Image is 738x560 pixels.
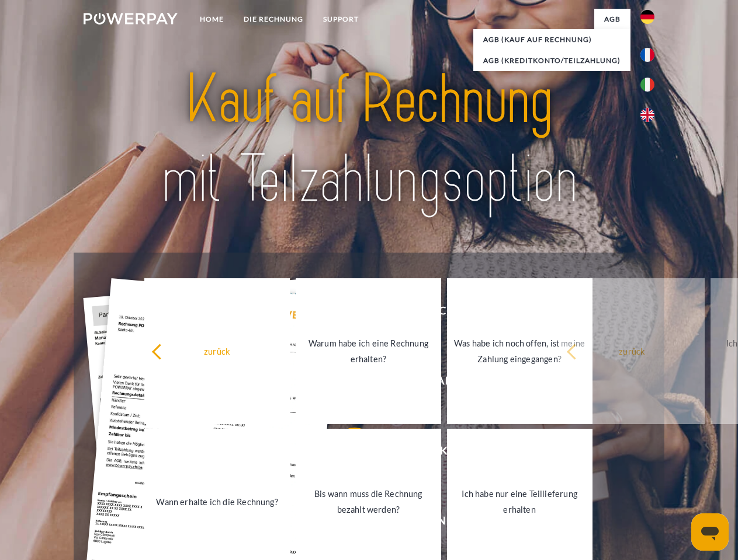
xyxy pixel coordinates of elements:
[447,278,593,424] a: Was habe ich noch offen, ist meine Zahlung eingegangen?
[151,343,283,359] div: zurück
[112,56,626,223] img: title-powerpay_de.svg
[640,78,654,92] img: it
[454,486,585,517] div: Ich habe nur eine Teillieferung erhalten
[313,9,369,30] a: SUPPORT
[473,29,630,50] a: AGB (Kauf auf Rechnung)
[190,9,234,30] a: Home
[473,50,630,71] a: AGB (Kreditkonto/Teilzahlung)
[84,13,178,24] img: logo-powerpay-white.svg
[691,513,729,551] iframe: Schaltfläche zum Öffnen des Messaging-Fensters
[640,108,654,122] img: en
[234,9,313,30] a: DIE RECHNUNG
[454,335,585,367] div: Was habe ich noch offen, ist meine Zahlung eingegangen?
[640,48,654,62] img: fr
[151,494,283,509] div: Wann erhalte ich die Rechnung?
[640,10,654,24] img: de
[303,335,434,367] div: Warum habe ich eine Rechnung erhalten?
[566,343,698,359] div: zurück
[303,486,434,517] div: Bis wann muss die Rechnung bezahlt werden?
[594,9,630,30] a: agb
